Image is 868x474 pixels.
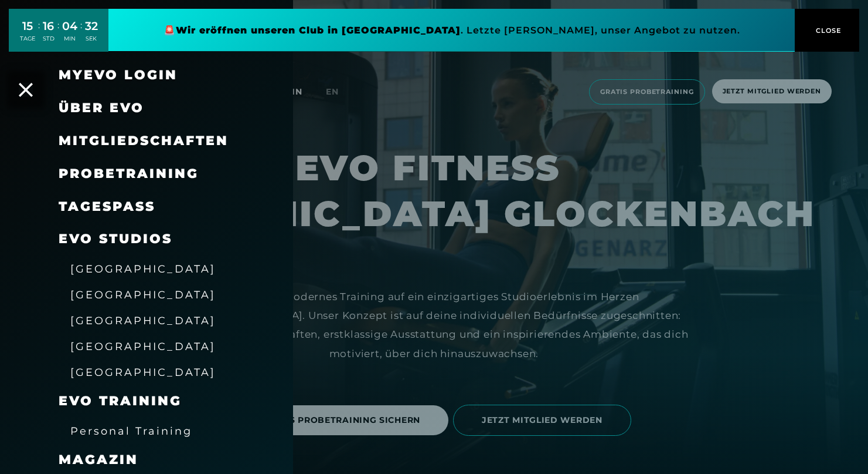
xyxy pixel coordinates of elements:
span: Über EVO [59,100,144,116]
button: CLOSE [795,9,859,52]
div: 15 [20,18,35,35]
div: : [80,19,82,50]
div: SEK [85,35,98,43]
div: STD [43,35,55,43]
div: : [57,19,59,50]
span: CLOSE [813,25,842,36]
div: 04 [62,18,77,35]
a: MyEVO Login [59,67,178,83]
div: : [38,19,40,50]
div: MIN [62,35,77,43]
div: TAGE [20,35,35,43]
div: 32 [85,18,98,35]
div: 16 [43,18,55,35]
